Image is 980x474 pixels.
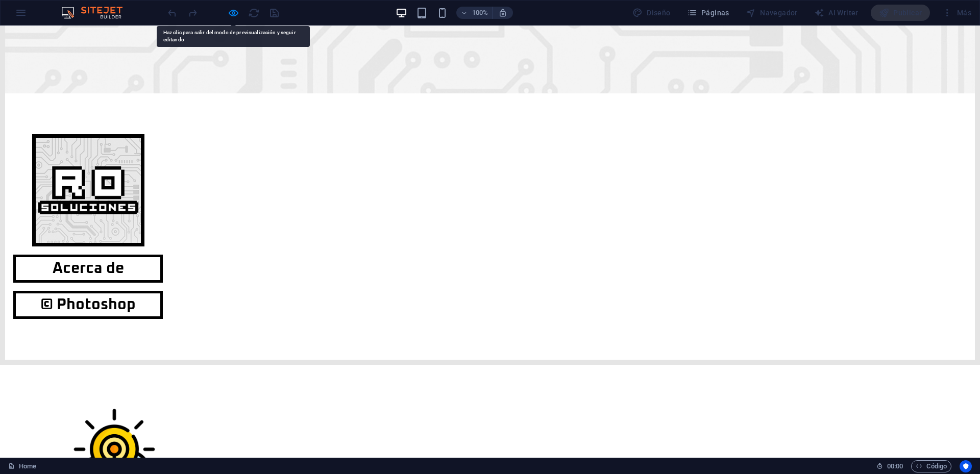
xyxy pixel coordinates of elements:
[876,460,903,472] h6: Tiempo de la sesión
[498,8,507,17] i: Al redimensionar, ajustar el nivel de zoom automáticamente para ajustarse al dispositivo elegido.
[53,235,124,251] strong: Acerca de
[8,460,36,472] a: Haz clic para cancelar la selección y doble clic para abrir páginas
[456,7,493,19] button: 100%
[59,7,135,19] img: Editor Logo
[683,5,733,21] button: Páginas
[472,7,488,19] h6: 100%
[960,460,972,472] button: Usercentrics
[628,5,675,21] div: Diseño (Ctrl+Alt+Y)
[887,460,903,472] span: 00 00
[13,265,163,293] a: © Photoshop
[40,271,136,287] strong: © Photoshop
[916,460,947,472] span: Código
[894,462,896,470] span: :
[687,8,729,18] span: Páginas
[13,229,163,257] a: Acerca de
[911,460,951,472] button: Código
